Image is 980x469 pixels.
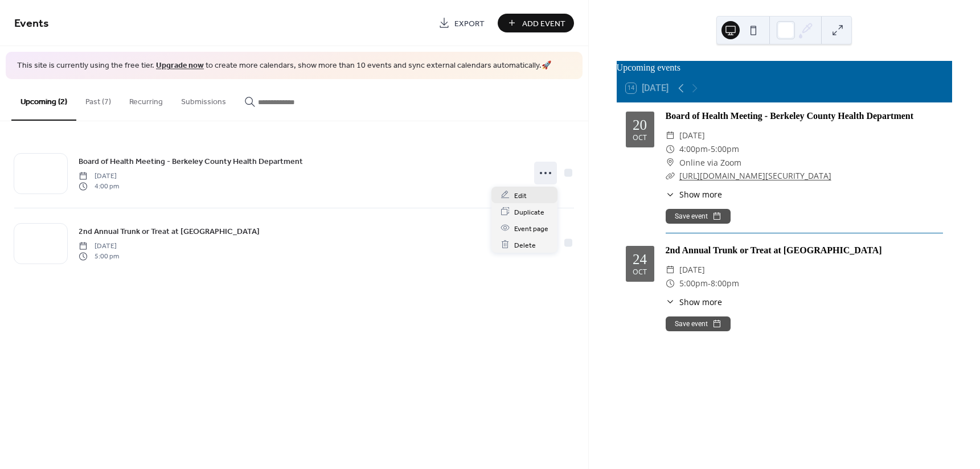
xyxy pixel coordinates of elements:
div: ​ [666,296,675,308]
div: ​ [666,277,675,290]
a: Board of Health Meeting - Berkeley County Health Department [79,155,303,168]
span: Event page [514,223,548,234]
span: Delete [514,239,536,251]
span: 5:00pm [679,277,708,290]
span: This site is currently using the free tier. to create more calendars, show more than 10 events an... [17,60,551,72]
span: Online via Zoom [679,156,741,170]
a: Board of Health Meeting - Berkeley County Health Department [666,111,913,121]
button: ​Show more [666,296,722,308]
span: Edit [514,190,527,201]
div: ​ [666,263,675,277]
div: ​ [666,169,675,183]
button: ​Show more [666,188,722,200]
span: 5:00pm [711,142,739,156]
button: Recurring [120,79,172,120]
button: Save event [666,316,731,331]
div: ​ [666,156,675,170]
div: Oct [633,269,647,276]
span: 4:00 pm [79,182,119,192]
span: 8:00pm [711,277,739,290]
span: [DATE] [79,171,119,181]
button: Add Event [498,14,574,32]
div: Upcoming events [617,61,952,75]
span: 4:00pm [679,142,708,156]
a: 2nd Annual Trunk or Treat at [GEOGRAPHIC_DATA] [79,225,260,238]
span: Duplicate [514,206,544,218]
span: 2nd Annual Trunk or Treat at [GEOGRAPHIC_DATA] [79,225,260,237]
div: Oct [633,134,647,142]
span: Show more [679,188,722,200]
span: [DATE] [679,263,705,277]
div: ​ [666,142,675,156]
a: Upgrade now [156,58,204,73]
span: Export [454,18,485,30]
button: Upcoming (2) [11,79,76,121]
button: Past (7) [76,79,120,120]
span: 5:00 pm [79,252,119,262]
span: Show more [679,296,722,308]
span: Add Event [522,18,565,30]
a: [URL][DOMAIN_NAME][SECURITY_DATA] [679,170,831,181]
span: - [708,277,711,290]
div: 24 [633,252,647,266]
span: - [708,142,711,156]
a: Export [430,14,493,32]
div: ​ [666,129,675,142]
span: [DATE] [79,241,119,251]
button: Submissions [172,79,235,120]
span: Events [14,13,49,35]
div: ​ [666,188,675,200]
span: Board of Health Meeting - Berkeley County Health Department [79,155,303,167]
span: [DATE] [679,129,705,142]
button: Save event [666,209,731,224]
div: 20 [633,118,647,132]
div: 2nd Annual Trunk or Treat at [GEOGRAPHIC_DATA] [666,244,943,257]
